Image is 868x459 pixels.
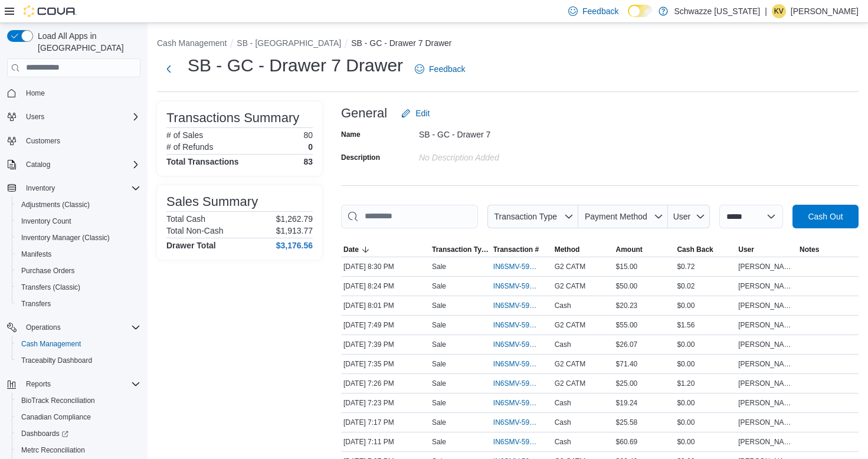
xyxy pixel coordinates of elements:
h6: # of Sales [166,130,203,140]
button: Operations [21,320,65,335]
div: [DATE] 8:01 PM [341,299,430,313]
span: Adjustments (Classic) [21,200,90,209]
button: Users [2,109,145,125]
div: [DATE] 8:30 PM [341,260,430,274]
span: IN6SMV-5942879 [493,418,538,427]
span: Home [26,88,45,98]
div: Kristine Valdez [772,4,786,18]
input: Dark Mode [628,5,653,17]
span: Cash Out [808,211,843,222]
button: Method [552,242,614,257]
a: Adjustments (Classic) [17,198,94,212]
p: $1,262.79 [276,214,313,224]
span: Transaction Type [432,245,489,254]
button: SB - [GEOGRAPHIC_DATA] [237,38,341,48]
span: [PERSON_NAME] [738,281,795,291]
span: Adjustments (Classic) [17,198,140,212]
span: Transaction # [493,245,539,254]
span: Inventory [21,181,140,195]
button: IN6SMV-5942961 [493,357,550,371]
a: Customers [21,134,65,148]
span: Transfers (Classic) [17,280,140,294]
span: $19.24 [616,398,638,408]
h6: # of Refunds [166,142,213,152]
span: Inventory [26,183,55,193]
span: IN6SMV-5942979 [493,340,538,349]
button: IN6SMV-5942856 [493,435,550,449]
div: [DATE] 7:35 PM [341,357,430,371]
span: G2 CATM [555,320,585,330]
span: Feedback [429,63,465,75]
span: Notes [800,245,819,254]
span: [PERSON_NAME] [738,437,795,447]
button: User [736,242,797,257]
button: Operations [2,319,145,336]
div: [DATE] 7:26 PM [341,376,430,391]
span: IN6SMV-5942919 [493,379,538,388]
input: This is a search bar. As you type, the results lower in the page will automatically filter. [341,205,478,228]
span: IN6SMV-5943184 [493,262,538,271]
p: Sale [432,379,446,388]
h6: Total Non-Cash [166,226,224,235]
span: Metrc Reconciliation [21,445,85,455]
button: IN6SMV-5942919 [493,376,550,391]
span: Manifests [17,247,140,261]
button: Catalog [21,158,55,172]
a: Transfers (Classic) [17,280,85,294]
button: IN6SMV-5943070 [493,299,550,313]
span: $20.23 [616,301,638,310]
h4: 83 [303,157,313,166]
p: 80 [303,130,313,140]
button: User [668,205,710,228]
button: Payment Method [578,205,668,228]
p: Sale [432,437,446,447]
a: Dashboards [17,427,73,441]
span: Cash Management [17,337,140,351]
div: $0.02 [674,279,736,293]
button: Transaction Type [430,242,491,257]
a: Dashboards [12,425,145,442]
button: IN6SMV-5943184 [493,260,550,274]
span: Cash [555,398,571,408]
span: Transfers [21,299,51,309]
span: IN6SMV-5943018 [493,320,538,330]
a: Transfers [17,297,55,311]
span: Customers [21,133,140,148]
label: Description [341,153,380,162]
span: Inventory Manager (Classic) [17,231,140,245]
div: $0.00 [674,357,736,371]
a: Metrc Reconciliation [17,443,90,457]
button: Manifests [12,246,145,263]
button: IN6SMV-5942879 [493,415,550,430]
button: Purchase Orders [12,263,145,279]
span: Cash Management [21,339,81,349]
p: Sale [432,262,446,271]
div: $1.20 [674,376,736,391]
span: [PERSON_NAME] [738,418,795,427]
span: $55.00 [616,320,638,330]
span: Cash [555,340,571,349]
p: Sale [432,301,446,310]
div: SB - GC - Drawer 7 [419,125,577,139]
button: Customers [2,132,145,149]
a: Home [21,86,50,100]
span: Method [555,245,580,254]
span: BioTrack Reconciliation [17,394,140,408]
button: Transaction # [491,242,552,257]
button: Edit [397,101,434,125]
a: Traceabilty Dashboard [17,353,97,368]
span: Purchase Orders [21,266,75,276]
h6: Total Cash [166,214,205,224]
h3: Transactions Summary [166,111,299,125]
span: Customers [26,136,60,146]
span: Payment Method [585,212,647,221]
img: Cova [24,5,77,17]
span: Date [343,245,359,254]
span: Cash [555,418,571,427]
span: Cash [555,437,571,447]
div: $0.00 [674,396,736,410]
a: Inventory Manager (Classic) [17,231,114,245]
span: [PERSON_NAME] [738,262,795,271]
div: $0.00 [674,299,736,313]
